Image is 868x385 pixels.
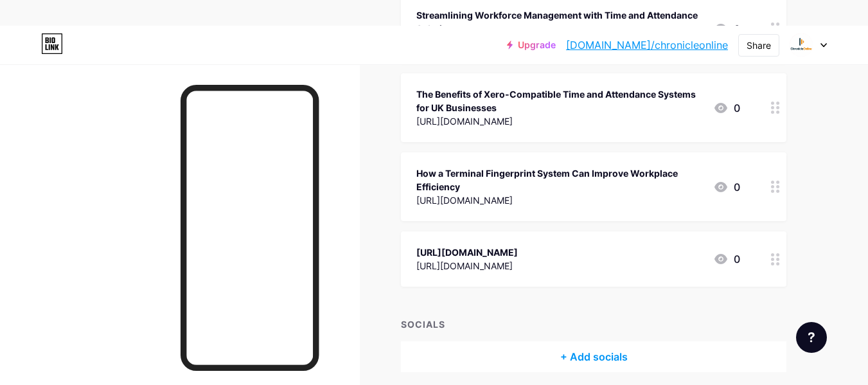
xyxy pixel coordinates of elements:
div: + Add socials [401,341,786,372]
div: [URL][DOMAIN_NAME] [416,193,703,207]
img: chronicleonline [789,33,813,57]
div: How a Terminal Fingerprint System Can Improve Workplace Efficiency [416,166,703,193]
a: [DOMAIN_NAME]/chronicleonline [566,37,728,53]
div: 0 [713,100,740,116]
div: [URL][DOMAIN_NAME] [416,259,518,273]
div: 0 [713,251,740,267]
div: 0 [713,179,740,195]
div: The Benefits of Xero-Compatible Time and Attendance Systems for UK Businesses [416,87,703,114]
div: [URL][DOMAIN_NAME] [416,246,518,259]
a: Upgrade [507,40,556,50]
div: Streamlining Workforce Management with Time and Attendance Solutions [416,8,703,35]
div: [URL][DOMAIN_NAME] [416,114,703,128]
div: Share [747,39,771,52]
div: 0 [713,21,740,37]
div: SOCIALS [401,318,786,331]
